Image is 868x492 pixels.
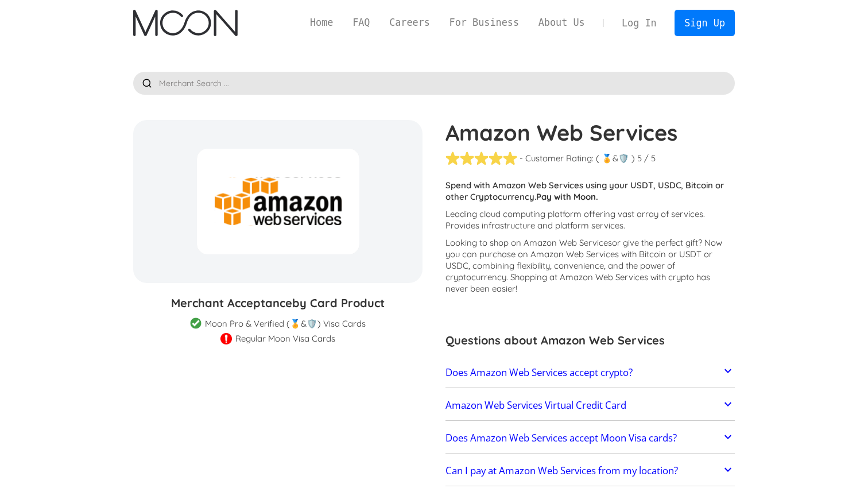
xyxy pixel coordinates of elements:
a: home [133,10,237,36]
a: For Business [440,16,529,30]
a: Does Amazon Web Services accept crypto? [445,361,735,385]
a: Does Amazon Web Services accept Moon Visa cards? [445,426,735,450]
h3: Questions about Amazon Web Services [445,332,735,349]
h3: Merchant Acceptance [133,295,423,312]
a: Careers [379,16,439,30]
div: - Customer Rating: [520,153,594,164]
p: Spend with Amazon Web Services using your USDT, USDC, Bitcoin or other Cryptocurrency. [445,180,735,203]
a: FAQ [343,16,379,30]
a: Home [300,16,343,30]
img: Moon Logo [133,10,237,36]
div: / 5 [644,153,656,164]
input: Merchant Search ... [133,72,735,95]
span: or give the perfect gift [612,237,698,248]
span: by Card Product [292,296,385,310]
a: Log In [612,10,666,36]
a: Can I pay at Amazon Web Services from my location? [445,459,735,483]
div: Moon Pro & Verified (🏅&🛡️) Visa Cards [205,318,366,330]
div: ) [631,153,635,164]
p: Leading cloud computing platform offering vast array of services. Provides infrastructure and pla... [445,208,735,231]
h2: Amazon Web Services Virtual Credit Card [445,400,626,411]
a: Sign Up [675,10,734,36]
h2: Does Amazon Web Services accept crypto? [445,367,633,378]
h1: Amazon Web Services [445,120,735,145]
div: 5 [637,153,642,164]
strong: Pay with Moon. [536,191,598,202]
div: 🏅&🛡️ [602,153,629,164]
p: Looking to shop on Amazon Web Services ? Now you can purchase on Amazon Web Services with Bitcoin... [445,237,735,295]
div: ( [596,153,599,164]
div: Regular Moon Visa Cards [235,333,335,344]
a: Amazon Web Services Virtual Credit Card [445,393,735,417]
a: About Us [529,16,595,30]
h2: Does Amazon Web Services accept Moon Visa cards? [445,432,677,444]
h2: Can I pay at Amazon Web Services from my location? [445,465,678,476]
